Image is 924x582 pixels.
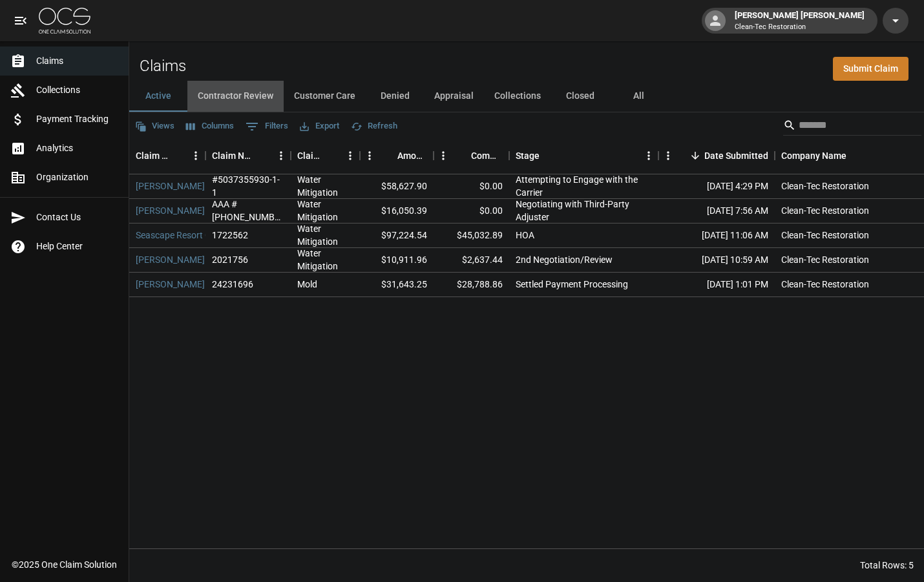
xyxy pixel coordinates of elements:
div: [DATE] 1:01 PM [658,273,775,297]
div: Water Mitigation [297,173,353,199]
button: Menu [271,146,291,165]
a: Seascape Resort Owners Association [136,229,285,242]
div: $0.00 [434,174,509,199]
div: Water Mitigation [297,247,353,273]
div: [DATE] 4:29 PM [658,174,775,199]
button: Show filters [242,116,291,137]
div: Clean-Tec Restoration [781,180,869,192]
div: Clean-Tec Restoration [781,204,869,217]
div: Date Submitted [704,138,768,174]
div: Water Mitigation [297,198,353,223]
span: Help Center [36,240,118,253]
div: Clean-Tec Restoration [781,278,869,291]
a: Submit Claim [833,57,908,81]
div: #5037355930-1-1 [212,173,284,199]
button: Sort [540,147,558,165]
div: Mold [297,278,317,291]
div: $10,911.96 [360,248,434,273]
div: Claim Name [136,138,168,174]
div: $28,788.86 [434,273,509,297]
button: Menu [186,146,205,165]
div: Stage [516,138,540,174]
button: Sort [453,147,471,165]
div: Claim Number [205,138,291,174]
button: Sort [846,147,865,165]
div: Settled Payment Processing [516,278,628,291]
img: ocs-logo-white-transparent.png [39,8,90,34]
button: Sort [379,147,397,165]
button: Active [129,81,187,112]
div: Attempting to Engage with the Carrier [516,173,652,199]
div: Water Mitigation [297,222,353,248]
div: Claim Type [291,138,360,174]
div: [DATE] 11:06 AM [658,223,775,248]
button: Export [297,116,342,136]
button: Denied [366,81,424,112]
button: Customer Care [284,81,366,112]
span: Organization [36,171,118,184]
div: 2021756 [212,253,248,266]
div: Total Rows: 5 [860,559,914,572]
a: [PERSON_NAME] [136,278,205,291]
button: Sort [253,147,271,165]
div: Amount [360,138,434,174]
div: HOA [516,229,534,242]
span: Analytics [36,141,118,155]
div: $2,637.44 [434,248,509,273]
div: Amount [397,138,427,174]
div: Search [783,115,921,138]
button: Collections [484,81,551,112]
button: Select columns [183,116,237,136]
button: Menu [658,146,678,165]
button: Sort [322,147,341,165]
div: 1722562 [212,229,248,242]
button: Sort [168,147,186,165]
div: Clean-Tec Restoration [781,253,869,266]
span: Contact Us [36,211,118,224]
div: Date Submitted [658,138,775,174]
a: [PERSON_NAME] [136,253,205,266]
button: Contractor Review [187,81,284,112]
div: dynamic tabs [129,81,924,112]
div: [DATE] 7:56 AM [658,199,775,223]
button: Refresh [348,116,401,136]
button: open drawer [8,8,34,34]
div: $31,643.25 [360,273,434,297]
button: Menu [360,146,379,165]
a: [PERSON_NAME] [136,204,205,217]
div: $16,050.39 [360,199,434,223]
div: Company Name [781,138,846,174]
div: Committed Amount [434,138,509,174]
p: Clean-Tec Restoration [735,22,865,33]
div: Committed Amount [471,138,503,174]
div: $0.00 [434,199,509,223]
div: 24231696 [212,278,253,291]
button: Menu [341,146,360,165]
div: Claim Type [297,138,322,174]
button: Closed [551,81,609,112]
button: Menu [434,146,453,165]
div: $45,032.89 [434,223,509,248]
div: [PERSON_NAME] [PERSON_NAME] [730,9,870,32]
div: [DATE] 10:59 AM [658,248,775,273]
div: Claim Number [212,138,253,174]
button: Views [132,116,178,136]
span: Payment Tracking [36,112,118,126]
button: Menu [639,146,658,165]
a: [PERSON_NAME] [136,180,205,192]
div: Stage [509,138,658,174]
button: Sort [686,147,704,165]
div: Claim Name [129,138,205,174]
button: All [609,81,667,112]
div: $58,627.90 [360,174,434,199]
div: $97,224.54 [360,223,434,248]
span: Collections [36,83,118,97]
div: Clean-Tec Restoration [781,229,869,242]
h2: Claims [140,57,186,76]
div: Negotiating with Third-Party Adjuster [516,198,652,223]
div: AAA #1006-34-4626 [212,198,284,223]
span: Claims [36,54,118,68]
button: Appraisal [424,81,484,112]
div: © 2025 One Claim Solution [12,558,117,571]
div: 2nd Negotiation/Review [516,253,613,266]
